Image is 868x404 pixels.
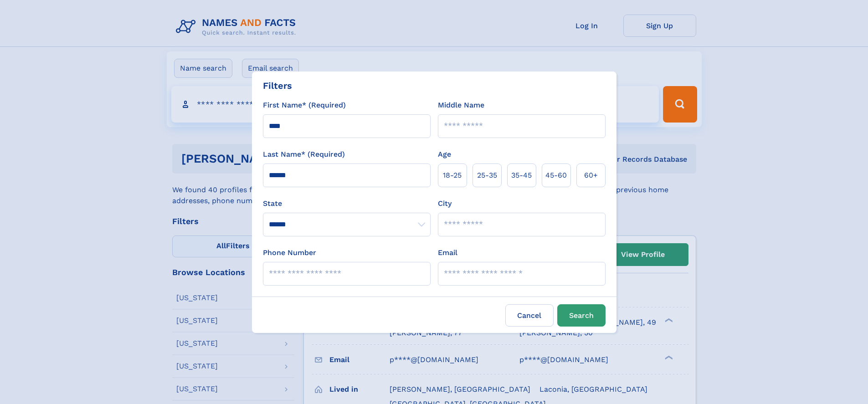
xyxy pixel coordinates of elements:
[557,304,606,327] button: Search
[477,170,497,181] span: 25‑35
[511,170,532,181] span: 35‑45
[505,304,554,327] label: Cancel
[584,170,598,181] span: 60+
[438,149,451,160] label: Age
[263,149,345,160] label: Last Name* (Required)
[438,247,457,258] label: Email
[263,100,346,111] label: First Name* (Required)
[438,198,452,209] label: City
[438,100,484,111] label: Middle Name
[545,170,567,181] span: 45‑60
[263,79,292,92] div: Filters
[443,170,462,181] span: 18‑25
[263,198,431,209] label: State
[263,247,316,258] label: Phone Number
